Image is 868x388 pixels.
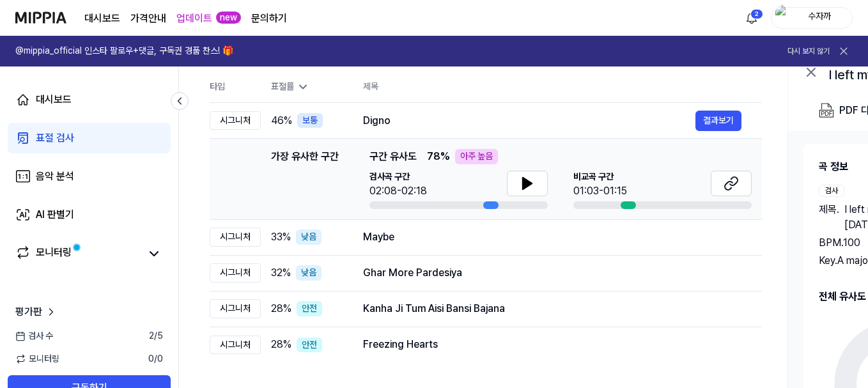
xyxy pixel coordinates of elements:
div: 검사 [819,185,844,197]
div: Kanha Ji Tum Aisi Bansi Bajana [363,301,741,316]
div: Freezing Hearts [363,337,741,352]
div: 수자까 [794,10,844,24]
div: 보통 [297,113,323,128]
div: 안전 [297,301,322,316]
a: 대시보드 [84,11,120,26]
a: 평가판 [15,304,58,320]
span: 구간 유사도 [369,149,417,164]
div: 시그니처 [210,336,261,355]
div: 02:08-02:18 [369,183,427,199]
button: 결과보기 [695,111,741,131]
th: 타입 [210,72,261,103]
span: 2 / 5 [149,330,163,343]
img: 알림 [744,10,759,26]
div: Digno [363,113,695,128]
img: PDF Download [819,103,834,118]
span: 46 % [271,113,292,128]
a: 업데이트 [176,11,212,26]
button: profile수자까 [771,7,853,29]
a: 음악 분석 [8,161,171,192]
span: 33 % [271,229,291,245]
div: 음악 분석 [36,169,74,184]
button: 다시 보지 않기 [787,46,830,57]
div: 시그니처 [210,299,261,318]
div: 표절 검사 [36,130,74,146]
a: 모니터링 [15,245,140,263]
span: 비교곡 구간 [573,171,627,183]
div: 낮음 [296,265,322,281]
div: 모니터링 [36,245,72,263]
a: 표절 검사 [8,123,171,153]
span: 28 % [271,337,291,352]
span: 제목 . [819,202,839,233]
a: 문의하기 [251,11,287,26]
span: 32 % [271,265,291,281]
div: 시그니처 [210,263,261,283]
div: 대시보드 [36,92,72,107]
span: 28 % [271,301,291,316]
div: 가장 유사한 구간 [271,149,339,209]
div: 낮음 [296,229,322,245]
a: 대시보드 [8,84,171,115]
a: AI 판별기 [8,199,171,230]
th: 제목 [363,72,762,102]
div: 시그니처 [210,228,261,247]
button: 알림2 [741,8,762,28]
div: AI 판별기 [36,207,74,222]
img: profile [775,5,791,31]
span: 평가판 [15,304,42,320]
div: 시그니처 [210,111,261,130]
span: 검사 수 [15,330,53,343]
div: 2 [750,9,763,19]
a: 가격안내 [130,11,166,26]
h1: @mippia_official 인스타 팔로우+댓글, 구독권 경품 찬스! 🎁 [15,45,233,58]
div: 아주 높음 [455,149,498,164]
span: 78 % [427,149,450,164]
div: 표절률 [271,81,343,93]
span: 0 / 0 [148,353,163,366]
div: 01:03-01:15 [573,183,627,199]
div: Ghar More Pardesiya [363,265,741,281]
div: Maybe [363,229,741,245]
span: 검사곡 구간 [369,171,427,183]
div: 안전 [297,338,322,353]
span: 모니터링 [15,353,59,366]
div: new [216,12,241,24]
